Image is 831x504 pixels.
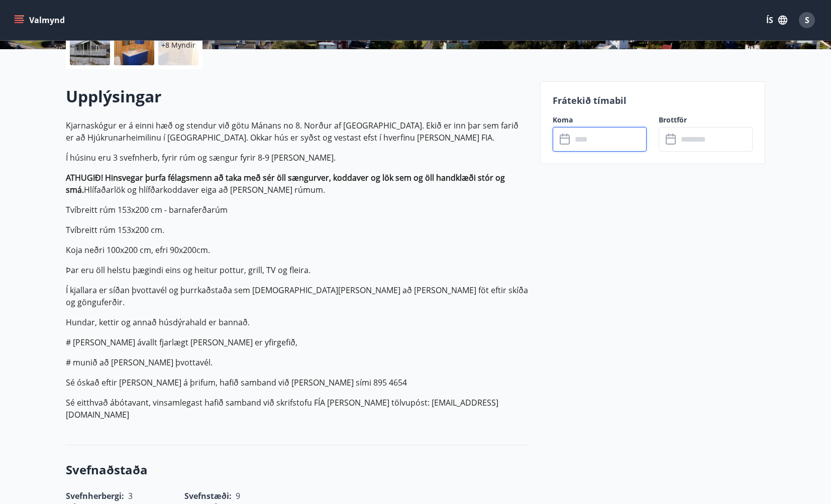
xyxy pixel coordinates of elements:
strong: ATHUGIÐ! Hinsvegar þurfa félagsmenn að taka með sér öll sængurver, koddaver og lök sem og öll han... [66,172,505,195]
p: Sé óskað eftir [PERSON_NAME] á þrifum, hafið samband við [PERSON_NAME] sími 895 4654 [66,376,528,389]
p: Þar eru öll helstu þægindi eins og heitur pottur, grill, TV og fleira. [66,264,528,276]
button: ÍS [761,11,793,29]
button: menu [12,11,69,29]
label: Brottför [659,115,753,125]
p: +8 Myndir [161,40,195,50]
p: Frátekið tímabil [553,94,753,107]
h2: Upplýsingar [66,85,528,107]
p: # [PERSON_NAME] ávallt fjarlægt [PERSON_NAME] er yfirgefið, [66,336,528,348]
p: Hlífaðarlök og hlífðarkoddaver eiga að [PERSON_NAME] rúmum. [66,172,528,196]
h3: Svefnaðstaða [66,461,528,478]
span: S [805,15,809,26]
label: Koma [553,115,647,125]
p: Koja neðri 100x200 cm, efri 90x200cm. [66,244,528,256]
p: Hundar, kettir og annað húsdýrahald er bannað. [66,316,528,328]
p: Kjarnaskógur er á einni hæð og stendur við götu Mánans no 8. Norður af [GEOGRAPHIC_DATA]. Ekið er... [66,119,528,144]
button: S [795,8,819,32]
p: # munið að [PERSON_NAME] þvottavél. [66,356,528,368]
p: Sé eitthvað ábótavant, vinsamlegast hafið samband við skrifstofu FÍA [PERSON_NAME] tölvupóst: [EM... [66,397,528,421]
p: Tvíbreitt rúm 153x200 cm - barnaferðarúm [66,204,528,216]
p: Tvíbreitt rúm 153x200 cm. [66,224,528,236]
p: Í kjallara er síðan þvottavél og þurrkaðstaða sem [DEMOGRAPHIC_DATA][PERSON_NAME] að [PERSON_NAME... [66,284,528,308]
p: Í húsinu eru 3 svefnherb, fyrir rúm og sængur fyrir 8-9 [PERSON_NAME]. [66,152,528,164]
